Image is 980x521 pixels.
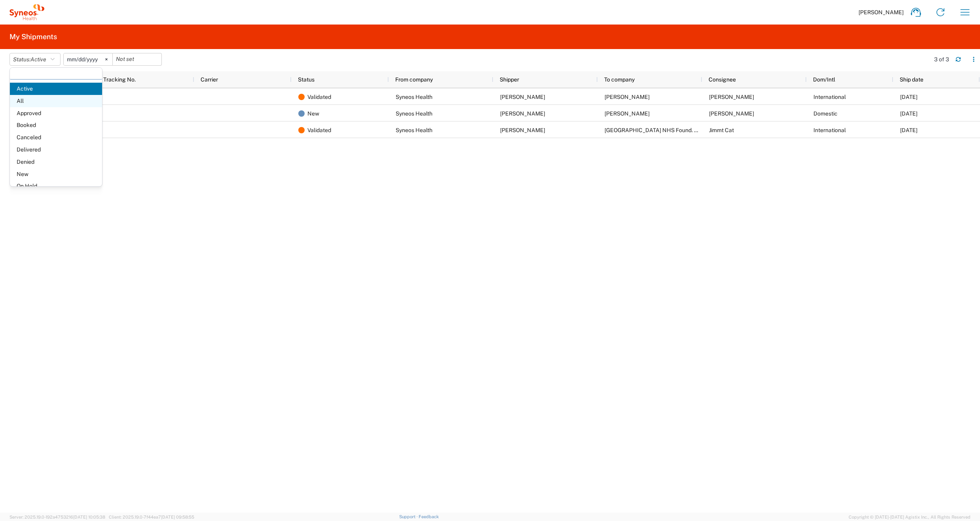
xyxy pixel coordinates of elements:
span: From company [395,76,433,83]
span: John Polandick [500,127,545,133]
span: Validated [307,89,331,105]
span: On Hold [10,180,102,192]
span: Status [298,76,315,83]
span: Royal Marsden Hospital NHS Found. Trust [605,127,707,133]
input: Not set [113,53,161,65]
span: Copyright © [DATE]-[DATE] Agistix Inc., All Rights Reserved [849,513,971,521]
span: John Polandick [500,94,545,100]
span: Booked [10,119,102,131]
span: John Polandick [500,110,545,117]
a: Support [399,514,419,519]
span: All [10,95,102,107]
span: Dom/Intl [813,76,835,83]
span: Approved [10,107,102,119]
span: Pedro Hernandez [605,110,650,117]
span: Syneos Health [396,110,432,117]
span: [PERSON_NAME] [859,9,904,16]
span: Moises Zanetti [709,94,754,100]
span: Tracking No. [103,76,136,83]
span: Syneos Health [396,127,432,133]
span: Consignee [709,76,736,83]
span: Jimmt Cat [709,127,734,133]
span: Active [10,83,102,95]
span: [DATE] 09:58:55 [161,515,194,519]
span: Pedro Hernandez [709,110,754,117]
span: New [10,168,102,180]
div: 3 of 3 [934,56,949,63]
span: 08/08/2025 [900,94,917,100]
span: Delivered [10,144,102,156]
span: 07/24/2025 [900,110,917,117]
span: New [307,105,319,122]
span: Server: 2025.19.0-192a4753216 [9,515,105,519]
h2: My Shipments [9,32,57,42]
span: 06/20/2025 [900,127,917,133]
span: Client: 2025.19.0-7f44ea7 [109,515,194,519]
span: Denied [10,156,102,168]
span: International [813,94,846,100]
span: Validated [307,122,331,138]
span: Moises Zanetti [605,94,650,100]
span: Active [30,56,46,63]
input: Not set [64,53,112,65]
span: International [813,127,846,133]
span: Carrier [201,76,218,83]
span: Ship date [900,76,923,83]
span: To company [604,76,635,83]
span: [DATE] 10:05:38 [73,515,105,519]
span: Shipper [500,76,519,83]
span: Domestic [813,110,838,117]
span: Canceled [10,131,102,144]
a: Feedback [419,514,439,519]
span: Syneos Health [396,94,432,100]
button: Status:Active [9,53,61,66]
